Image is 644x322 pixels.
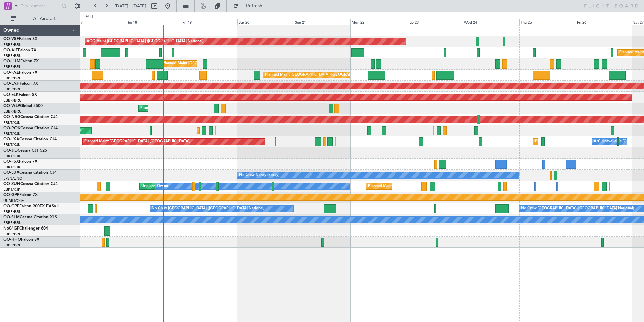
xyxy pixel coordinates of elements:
div: Owner [157,181,168,191]
span: OO-VSF [3,37,19,41]
div: No Crew [GEOGRAPHIC_DATA] ([GEOGRAPHIC_DATA] National) [152,204,264,214]
a: OO-HHOFalcon 8X [3,238,39,242]
a: LFSN/ENC [3,176,22,181]
a: UUMO/OSF [3,198,24,203]
div: Planned Maint Kortrijk-[GEOGRAPHIC_DATA] [368,181,447,191]
a: EBBR/BRU [3,64,22,70]
span: OO-ELK [3,93,19,97]
div: Sat 20 [237,19,294,25]
a: EBBR/BRU [3,53,22,58]
div: AOG Maint [GEOGRAPHIC_DATA] ([GEOGRAPHIC_DATA] National) [87,36,203,47]
span: OO-JID [3,149,18,153]
span: N604GF [3,226,19,231]
a: OO-SLMCessna Citation XLS [3,215,57,219]
a: EBBR/BRU [3,220,22,225]
a: OO-ELKFalcon 8X [3,93,37,97]
a: OO-GPPFalcon 7X [3,193,38,197]
div: Wed 24 [463,19,519,25]
a: EBKT/KJK [3,142,20,147]
span: OO-LAH [3,82,20,86]
a: OO-ROKCessna Citation CJ4 [3,126,58,130]
a: OO-FSXFalcon 7X [3,160,37,164]
span: OO-NSG [3,115,20,119]
div: Planned Maint Kortrijk-[GEOGRAPHIC_DATA] [535,137,613,147]
a: OO-JIDCessna CJ1 525 [3,149,47,153]
div: Thu 25 [519,19,576,25]
a: EBBR/BRU [3,87,22,92]
span: OO-ROK [3,126,20,130]
span: OO-GPP [3,193,19,197]
a: EBKT/KJK [3,154,20,159]
div: Mon 22 [350,19,407,25]
div: Unplanned Maint [GEOGRAPHIC_DATA]-[GEOGRAPHIC_DATA] [141,181,250,191]
div: [DATE] [82,14,93,19]
span: OO-LUM [3,59,20,63]
div: Planned Maint Kortrijk-[GEOGRAPHIC_DATA] [199,126,278,136]
a: OO-LUMFalcon 7X [3,59,39,63]
div: Planned Maint [GEOGRAPHIC_DATA] ([GEOGRAPHIC_DATA]) [84,137,190,147]
a: EBBR/BRU [3,76,22,81]
input: Trip Number [21,1,59,11]
span: OO-HHO [3,238,21,242]
span: OO-FAE [3,71,19,75]
a: EBBR/BRU [3,232,22,237]
a: EBKT/KJK [3,120,20,125]
a: OO-LUXCessna Citation CJ4 [3,171,57,175]
span: OO-WLP [3,104,20,108]
a: EBKT/KJK [3,165,20,170]
a: EBBR/BRU [3,209,22,214]
div: Sun 21 [294,19,350,25]
span: OO-ZUN [3,182,20,186]
div: Planned Maint [GEOGRAPHIC_DATA] ([GEOGRAPHIC_DATA] National) [265,70,387,80]
a: OO-LAHFalcon 7X [3,82,38,86]
a: OO-GPEFalcon 900EX EASy II [3,204,59,208]
span: OO-GPE [3,204,19,208]
button: All Aircraft [7,13,73,24]
a: OO-FAEFalcon 7X [3,71,37,75]
button: Refresh [230,1,270,11]
span: OO-LXA [3,137,19,141]
div: Tue 23 [407,19,463,25]
span: OO-AIE [3,48,18,52]
div: Planned Maint Liege [140,103,175,113]
div: Wed 17 [68,19,125,25]
a: EBBR/BRU [3,98,22,103]
a: OO-VSFFalcon 8X [3,37,37,41]
div: No Crew Nancy (Essey) [239,170,279,180]
span: OO-LUX [3,171,19,175]
a: EBBR/BRU [3,109,22,114]
a: EBBR/BRU [3,42,22,47]
a: OO-LXACessna Citation CJ4 [3,137,57,141]
div: Thu 18 [125,19,181,25]
span: OO-FSX [3,160,19,164]
span: Refresh [240,4,268,8]
div: No Crew [GEOGRAPHIC_DATA] ([GEOGRAPHIC_DATA] National) [521,204,634,214]
a: OO-ZUNCessna Citation CJ4 [3,182,58,186]
span: All Aircraft [18,16,71,21]
div: Fri 19 [181,19,237,25]
a: OO-WLPGlobal 5500 [3,104,43,108]
a: OO-NSGCessna Citation CJ4 [3,115,58,119]
span: [DATE] - [DATE] [115,3,146,9]
a: EBBR/BRU [3,243,22,248]
a: EBKT/KJK [3,187,20,192]
span: OO-SLM [3,215,20,219]
a: EBKT/KJK [3,131,20,136]
div: Fri 26 [576,19,632,25]
a: OO-AIEFalcon 7X [3,48,36,52]
a: N604GFChallenger 604 [3,226,48,231]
